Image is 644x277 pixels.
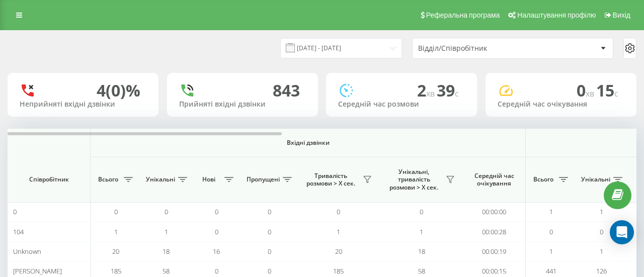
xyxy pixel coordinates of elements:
span: 0 [215,266,218,275]
span: 18 [418,247,425,256]
span: Унікальні, тривалість розмови > Х сек. [385,168,443,192]
span: хв [426,88,437,99]
span: 0 [268,207,271,216]
span: 20 [112,247,119,256]
span: 441 [546,266,556,275]
span: c [614,88,618,99]
span: 16 [213,247,220,256]
div: 843 [273,81,300,100]
span: 1 [600,207,603,216]
span: 0 [577,79,596,101]
span: 1 [549,207,553,216]
span: 1 [337,227,340,236]
span: 0 [268,266,271,275]
span: Тривалість розмови > Х сек. [302,172,360,188]
span: 0 [114,207,118,216]
span: 58 [163,266,170,275]
span: Unknown [13,247,41,256]
span: 1 [165,227,168,236]
span: 20 [335,247,342,256]
div: Середній час розмови [338,100,465,109]
span: Унікальні [146,175,175,183]
span: 0 [268,227,271,236]
span: 126 [596,266,607,275]
span: Всього [96,175,121,183]
span: 104 [13,227,24,236]
span: Нові [196,175,221,183]
td: 00:00:28 [463,222,526,241]
span: 0 [549,227,553,236]
span: Унікальні [581,175,610,183]
span: Реферальна програма [426,11,500,19]
span: Співробітник [16,175,82,183]
span: Налаштування профілю [517,11,596,19]
span: 1 [549,247,553,256]
span: 185 [111,266,121,275]
span: 0 [13,207,17,216]
span: 39 [437,79,459,101]
span: хв [586,88,596,99]
span: 0 [165,207,168,216]
span: 1 [420,227,423,236]
div: Прийняті вхідні дзвінки [179,100,306,109]
span: 0 [268,247,271,256]
span: 0 [420,207,423,216]
span: Всього [531,175,556,183]
div: Відділ/Співробітник [418,44,538,53]
span: 0 [600,227,603,236]
span: c [455,88,459,99]
span: 18 [163,247,170,256]
span: 185 [333,266,344,275]
td: 00:00:00 [463,202,526,222]
span: 58 [418,266,425,275]
div: Неприйняті вхідні дзвінки [20,100,146,109]
span: 2 [417,79,437,101]
span: 0 [337,207,340,216]
span: 1 [114,227,118,236]
span: Вхідні дзвінки [117,139,499,147]
div: Open Intercom Messenger [610,220,634,244]
div: Середній час очікування [498,100,624,109]
div: 4 (0)% [97,81,140,100]
span: Вихід [613,11,630,19]
span: 0 [215,207,218,216]
span: 0 [215,227,218,236]
span: 1 [600,247,603,256]
span: [PERSON_NAME] [13,266,62,275]
span: 15 [596,79,618,101]
td: 00:00:19 [463,242,526,261]
span: Середній час очікування [470,172,518,188]
span: Пропущені [247,175,280,183]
